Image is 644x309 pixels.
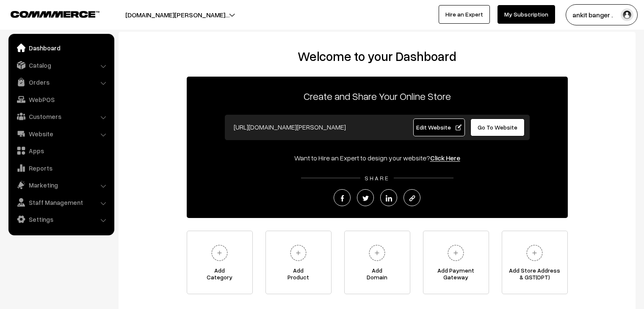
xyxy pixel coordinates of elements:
div: Want to Hire an Expert to design your website? [187,153,568,163]
a: Hire an Expert [439,5,490,24]
a: AddCategory [187,231,253,294]
a: My Subscription [498,5,555,24]
img: plus.svg [208,241,231,265]
a: Dashboard [11,40,111,55]
a: Go To Website [470,119,525,136]
h2: Welcome to your Dashboard [127,49,627,64]
button: ankit banger . [566,4,638,25]
span: Add Category [187,267,252,284]
a: Click Here [430,154,460,162]
span: Edit Website [416,124,462,131]
a: Marketing [11,177,111,193]
img: user [621,8,633,21]
a: COMMMERCE [11,8,85,19]
span: Add Payment Gateway [423,267,489,284]
p: Create and Share Your Online Store [187,88,568,104]
span: SHARE [360,174,394,182]
a: Customers [11,109,111,124]
a: Orders [11,74,111,90]
img: plus.svg [287,241,310,265]
a: Add PaymentGateway [423,231,489,294]
a: Reports [11,160,111,176]
a: Settings [11,212,111,227]
img: plus.svg [365,241,389,265]
a: Catalog [11,58,111,73]
img: COMMMERCE [11,11,100,17]
a: Edit Website [413,119,465,136]
a: AddProduct [265,231,332,294]
a: Apps [11,143,111,158]
a: Website [11,126,111,141]
a: Staff Management [11,195,111,210]
button: [DOMAIN_NAME][PERSON_NAME]… [96,4,259,25]
span: Add Product [266,267,331,284]
img: plus.svg [523,241,546,265]
a: WebPOS [11,92,111,107]
a: Add Store Address& GST(OPT) [502,231,568,294]
span: Go To Website [478,124,517,131]
a: AddDomain [344,231,410,294]
img: plus.svg [444,241,467,265]
span: Add Store Address & GST(OPT) [502,267,567,284]
span: Add Domain [345,267,410,284]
